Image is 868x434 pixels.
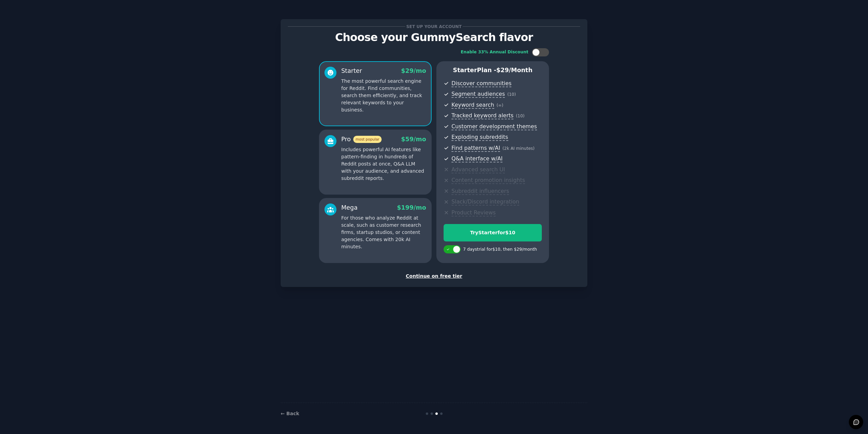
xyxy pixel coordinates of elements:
[451,177,525,184] span: Content promotion insights
[397,204,426,211] span: $ 199 /mo
[451,80,511,87] span: Discover communities
[341,78,426,114] p: The most powerful search engine for Reddit. Find communities, search them efficiently, and track ...
[451,91,505,98] span: Segment audiences
[401,136,426,143] span: $ 59 /mo
[405,23,463,30] span: Set up your account
[288,273,580,280] div: Continue on free tier
[444,229,541,236] div: Try Starter for $10
[341,203,358,212] div: Mega
[507,92,516,97] span: ( 10 )
[341,214,426,250] p: For those who analyze Reddit at scale, such as customer research firms, startup studios, or conte...
[353,136,382,143] span: most popular
[341,67,362,75] div: Starter
[451,198,519,206] span: Slack/Discord integration
[463,247,537,253] div: 7 days trial for $10 , then $ 29 /month
[444,66,542,75] p: Starter Plan -
[461,49,528,55] div: Enable 33% Annual Discount
[281,411,299,416] a: ← Back
[288,31,580,43] p: Choose your GummySearch flavor
[496,67,533,74] span: $ 29 /month
[341,135,382,144] div: Pro
[497,103,503,108] span: ( ∞ )
[444,224,542,241] button: TryStarterfor$10
[451,145,500,152] span: Find patterns w/AI
[451,112,513,119] span: Tracked keyword alerts
[401,67,426,74] span: $ 29 /mo
[451,134,508,141] span: Exploding subreddits
[341,146,426,182] p: Includes powerful AI features like pattern-finding in hundreds of Reddit posts at once, Q&A LLM w...
[451,123,537,130] span: Customer development themes
[451,166,505,173] span: Advanced search UI
[451,209,496,216] span: Product Reviews
[516,114,524,118] span: ( 10 )
[451,155,502,162] span: Q&A interface w/AI
[502,146,535,151] span: ( 2k AI minutes )
[451,102,494,109] span: Keyword search
[451,188,509,195] span: Subreddit influencers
